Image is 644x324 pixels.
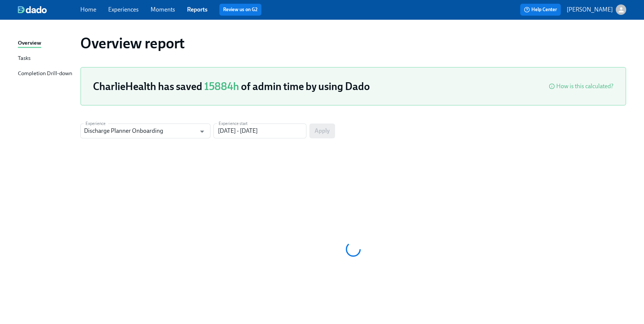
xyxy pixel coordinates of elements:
a: Overview [18,39,74,48]
a: Moments [151,6,175,13]
a: dado [18,6,80,13]
span: 15884h [204,80,239,93]
a: Experiences [108,6,139,13]
a: Home [80,6,96,13]
a: Reports [187,6,207,13]
div: Tasks [18,54,30,63]
a: Review us on G2 [223,6,258,13]
span: Help Center [524,6,557,13]
a: Tasks [18,54,74,63]
h3: CharlieHealth has saved of admin time by using Dado [93,80,370,93]
button: Open [196,126,208,137]
button: Review us on G2 [219,4,261,16]
div: Completion Drill-down [18,69,72,78]
button: Help Center [520,4,561,16]
div: How is this calculated? [556,82,614,90]
button: [PERSON_NAME] [567,4,626,15]
div: Overview [18,39,41,48]
h1: Overview report [80,34,185,52]
a: Completion Drill-down [18,69,74,78]
img: dado [18,6,47,13]
p: [PERSON_NAME] [567,6,613,14]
